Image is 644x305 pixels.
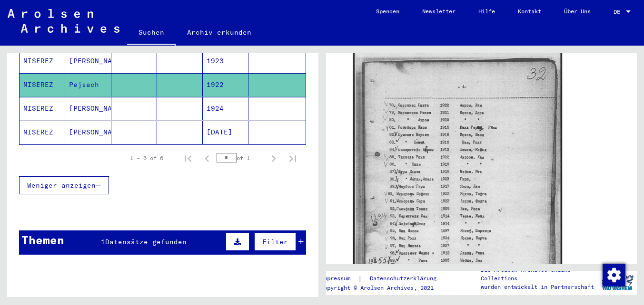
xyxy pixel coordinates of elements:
a: Impressum [320,274,358,284]
button: Weniger anzeigen [19,176,109,194]
div: | [320,274,448,284]
span: DE [614,9,624,15]
div: Zustimmung ändern [602,263,625,286]
mat-cell: [PERSON_NAME] [65,97,111,120]
mat-cell: [DATE] [203,121,248,144]
mat-cell: Pejsach [65,73,111,96]
p: Copyright © Arolsen Archives, 2021 [320,284,448,292]
button: First page [178,149,198,168]
div: of 1 [217,153,264,162]
div: Themen [21,231,64,248]
span: Weniger anzeigen [27,181,96,190]
mat-cell: MISEREZ [20,97,65,120]
a: Datenschutzerklärung [362,274,448,284]
mat-cell: 1923 [203,49,248,73]
img: Arolsen_neg.svg [8,9,119,33]
button: Next page [264,149,283,168]
mat-cell: MISEREZ [20,121,65,144]
mat-cell: MISEREZ [20,49,65,73]
button: Last page [283,149,302,168]
span: 1 [101,238,105,246]
span: Filter [262,238,288,246]
mat-cell: MISEREZ [20,73,65,96]
button: Filter [254,233,296,251]
mat-cell: [PERSON_NAME] [65,49,111,73]
img: Zustimmung ändern [603,264,625,286]
a: Archiv erkunden [176,21,263,44]
a: Suchen [127,21,176,46]
mat-cell: 1924 [203,97,248,120]
div: 1 – 6 of 6 [130,154,163,162]
span: Datensätze gefunden [105,238,187,246]
p: wurden entwickelt in Partnerschaft mit [481,283,598,300]
button: Previous page [198,149,217,168]
img: yv_logo.png [600,271,635,295]
mat-cell: 1922 [203,73,248,96]
p: Die Arolsen Archives Online-Collections [481,266,598,283]
mat-cell: [PERSON_NAME] [65,121,111,144]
